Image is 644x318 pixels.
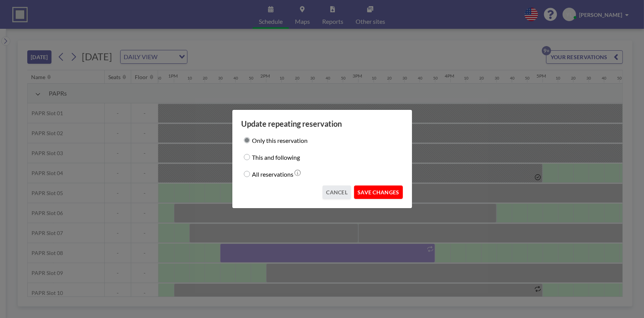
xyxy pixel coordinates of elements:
[252,135,308,146] label: Only this reservation
[242,119,403,129] h3: Update repeating reservation
[252,169,294,179] label: All reservations
[252,152,300,162] label: This and following
[354,185,402,199] button: SAVE CHANGES
[323,185,351,199] button: CANCEL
